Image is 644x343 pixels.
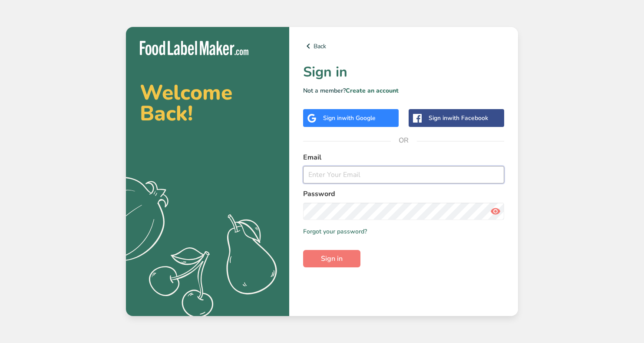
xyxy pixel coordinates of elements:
[303,227,367,236] a: Forgot your password?
[303,62,504,83] h1: Sign in
[303,41,504,51] a: Back
[303,166,504,183] input: Enter Your Email
[391,127,417,153] span: OR
[303,86,504,95] p: Not a member?
[303,189,504,199] label: Password
[303,152,504,163] label: Email
[321,253,343,264] span: Sign in
[346,87,399,95] a: Create an account
[323,113,376,123] div: Sign in
[140,41,248,55] img: Food Label Maker
[447,114,488,122] span: with Facebook
[429,113,488,123] div: Sign in
[342,114,376,122] span: with Google
[303,250,360,267] button: Sign in
[140,82,275,124] h2: Welcome Back!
